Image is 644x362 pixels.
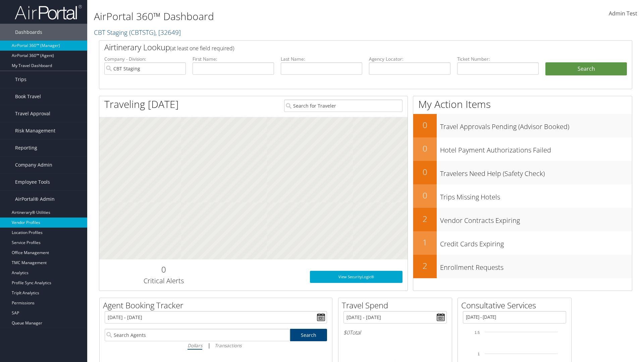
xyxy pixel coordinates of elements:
[413,119,437,131] h2: 0
[104,56,186,62] label: Company - Division:
[15,157,52,173] span: Company Admin
[478,352,480,356] tspan: 1
[369,56,450,62] label: Agency Locator:
[475,330,480,335] tspan: 1.5
[413,190,437,201] h2: 0
[193,56,274,62] label: First Name:
[104,42,583,53] h2: Airtinerary Lookup
[15,4,82,20] img: airportal-logo.png
[461,300,571,311] h2: Consultative Services
[187,342,202,349] i: Dollars
[104,276,223,286] h3: Critical Alerts
[155,28,181,37] span: , [ 32649 ]
[440,259,632,272] h3: Enrollment Requests
[440,213,632,225] h3: Vendor Contracts Expiring
[15,105,50,122] span: Travel Approval
[103,300,332,311] h2: Agent Booking Tracker
[290,329,327,341] a: Search
[129,28,155,37] span: ( CBTSTG )
[94,9,456,23] h1: AirPortal 360™ Dashboard
[15,191,55,207] span: AirPortal® Admin
[413,255,632,278] a: 2Enrollment Requests
[413,213,437,225] h2: 2
[15,88,41,105] span: Book Travel
[94,28,181,37] a: CBT Staging
[609,10,637,17] span: Admin Test
[413,184,632,208] a: 0Trips Missing Hotels
[413,114,632,137] a: 0Travel Approvals Pending (Advisor Booked)
[342,300,452,311] h2: Travel Spend
[457,56,539,62] label: Ticket Number:
[104,97,179,111] h1: Traveling [DATE]
[440,119,632,131] h3: Travel Approvals Pending (Advisor Booked)
[310,271,402,283] a: View SecurityLogic®
[15,122,55,139] span: Risk Management
[413,143,437,154] h2: 0
[105,329,290,341] input: Search Agents
[413,260,437,271] h2: 2
[284,100,402,112] input: Search for Traveler
[15,174,50,190] span: Employee Tools
[281,56,362,62] label: Last Name:
[413,166,437,178] h2: 0
[413,231,632,255] a: 1Credit Cards Expiring
[440,166,632,178] h3: Travelers Need Help (Safety Check)
[413,237,437,248] h2: 1
[413,161,632,184] a: 0Travelers Need Help (Safety Check)
[413,208,632,231] a: 2Vendor Contracts Expiring
[15,71,26,88] span: Trips
[343,329,447,336] h6: Total
[104,264,223,275] h2: 0
[440,236,632,249] h3: Credit Cards Expiring
[170,45,234,52] span: (at least one field required)
[343,329,350,336] span: $0
[545,62,627,76] button: Search
[413,137,632,161] a: 0Hotel Payment Authorizations Failed
[440,189,632,202] h3: Trips Missing Hotels
[413,97,632,111] h1: My Action Items
[15,139,37,156] span: Reporting
[440,142,632,155] h3: Hotel Payment Authorizations Failed
[105,341,327,350] div: |
[15,24,42,41] span: Dashboards
[215,342,241,349] i: Transactions
[609,3,637,24] a: Admin Test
